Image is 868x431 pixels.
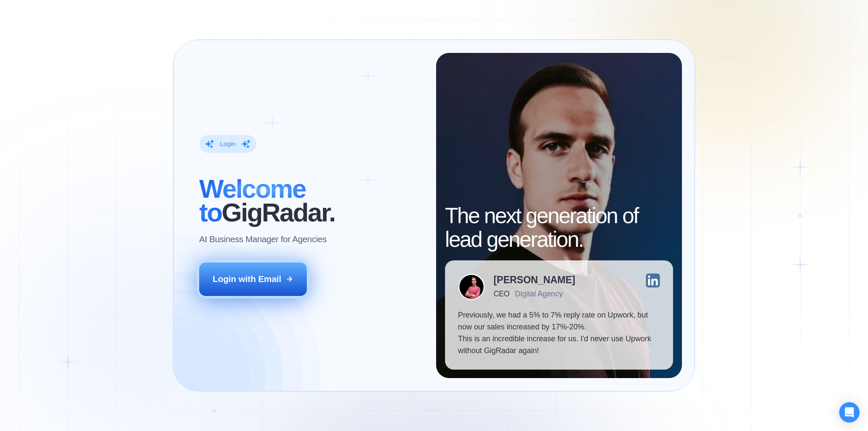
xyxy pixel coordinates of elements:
[220,140,236,148] div: Login
[493,290,509,298] div: CEO
[515,290,563,298] div: Digital Agency
[213,273,281,285] div: Login with Email
[458,309,660,357] p: Previously, we had a 5% to 7% reply rate on Upwork, but now our sales increased by 17%-20%. This ...
[199,262,306,296] button: Login with Email
[199,233,326,245] p: AI Business Manager for Agencies
[199,177,423,225] h2: ‍ GigRadar.
[445,204,673,252] h2: The next generation of lead generation.
[493,275,575,285] div: [PERSON_NAME]
[199,174,306,227] span: Welcome to
[839,402,860,423] div: Open Intercom Messenger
